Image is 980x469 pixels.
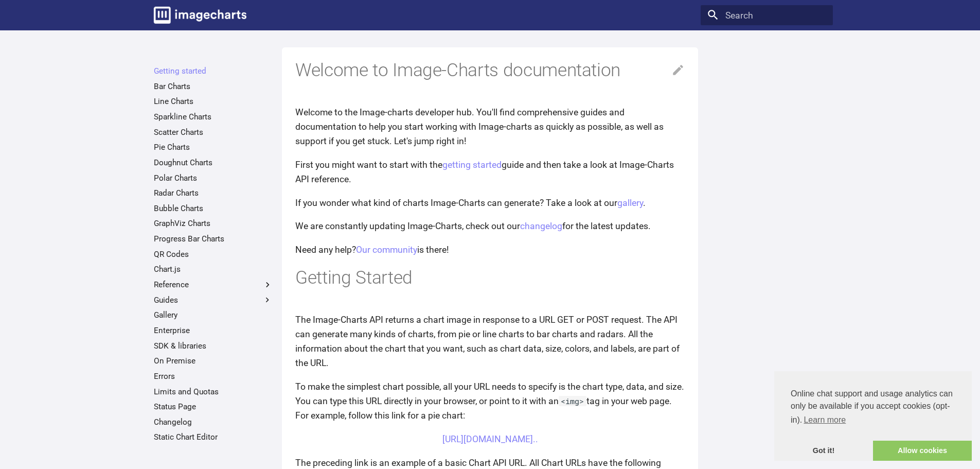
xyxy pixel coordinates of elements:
a: learn more about cookies [802,412,847,428]
a: Sparkline Charts [154,112,273,122]
a: getting started [442,160,502,170]
a: Pie Charts [154,142,273,152]
a: Line Charts [154,96,273,107]
p: To make the simplest chart possible, all your URL needs to specify is the chart type, data, and s... [295,379,685,423]
a: dismiss cookie message [774,441,873,461]
a: Changelog [154,417,273,427]
a: Bubble Charts [154,203,273,214]
p: Need any help? is there! [295,242,685,257]
a: Getting started [154,66,273,76]
a: Gallery [154,310,273,320]
a: QR Codes [154,249,273,259]
p: We are constantly updating Image-Charts, check out our for the latest updates. [295,219,685,233]
a: Progress Bar Charts [154,234,273,244]
a: Chart.js [154,264,273,274]
a: Limits and Quotas [154,387,273,397]
a: Scatter Charts [154,127,273,137]
p: The Image-Charts API returns a chart image in response to a URL GET or POST request. The API can ... [295,312,685,371]
a: gallery [617,198,643,208]
img: logo [154,7,246,24]
a: Polar Charts [154,173,273,183]
code: <img> [559,396,586,406]
a: Bar Charts [154,81,273,92]
span: Online chat support and usage analytics can only be available if you accept cookies (opt-in). [791,388,955,428]
a: allow cookies [873,441,972,461]
div: cookieconsent [774,371,972,461]
a: Static Chart Editor [154,432,273,442]
h1: Getting Started [295,266,685,290]
a: [URL][DOMAIN_NAME].. [442,434,538,444]
a: Our community [356,245,417,255]
a: Errors [154,371,273,381]
a: Image-Charts documentation [149,2,251,28]
a: SDK & libraries [154,341,273,351]
a: Status Page [154,402,273,412]
h1: Welcome to Image-Charts documentation [295,59,685,82]
a: Doughnut Charts [154,158,273,168]
p: Welcome to the Image-charts developer hub. You'll find comprehensive guides and documentation to ... [295,105,685,148]
a: On Premise [154,356,273,366]
input: Search [701,5,833,26]
a: Enterprise [154,325,273,336]
p: If you wonder what kind of charts Image-Charts can generate? Take a look at our . [295,196,685,210]
a: changelog [520,221,562,231]
p: First you might want to start with the guide and then take a look at Image-Charts API reference. [295,158,685,186]
a: Radar Charts [154,188,273,198]
label: Guides [154,295,273,305]
label: Reference [154,280,273,290]
a: GraphViz Charts [154,218,273,229]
